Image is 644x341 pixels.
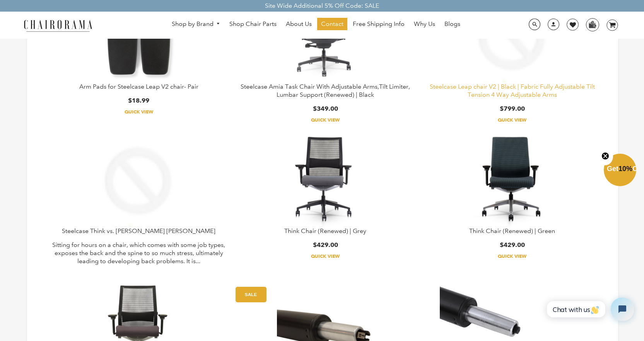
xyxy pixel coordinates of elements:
[410,18,439,30] a: Why Us
[586,19,598,30] img: WhatsApp_Image_2024-07-12_at_16.23.01.webp
[500,105,525,112] span: $799.00
[444,20,460,28] span: Blogs
[317,18,347,30] a: Contact
[48,109,229,115] a: Quick View
[469,227,555,235] a: Think Chair (Renewed) | Green
[313,241,338,248] span: $429.00
[604,154,636,187] div: Get10%OffClose teaser
[244,292,256,297] text: SALE
[235,117,416,123] a: Quick View
[286,20,312,28] span: About Us
[538,291,641,327] iframe: Tidio Chat
[225,18,280,30] a: Shop Chair Parts
[422,130,603,227] a: Think Chair (Renewed) | Green - chairorama
[282,18,316,30] a: About Us
[414,20,435,28] span: Why Us
[48,241,229,265] p: Sitting for hours on a chair, which comes with some job types, exposes the back and the spine to ...
[168,18,224,30] a: Shop by Brand
[284,227,366,235] a: Think Chair (Renewed) | Grey
[235,130,416,227] a: Think Chair (Renewed) | Grey - chairorama
[321,20,343,28] span: Contact
[313,105,338,112] span: $349.00
[598,147,613,165] button: Close teaser
[235,253,416,259] a: Quick View
[229,20,277,28] span: Shop Chair Parts
[353,20,405,28] span: Free Shipping Info
[241,83,410,98] a: Steelcase Amia Task Chair With Adjustable Arms,Tilt Limiter, Lumbar Support (Renewed) | Black
[128,97,149,104] span: $18.99
[422,117,603,123] a: Quick View
[277,130,374,227] img: Think Chair (Renewed) | Grey - chairorama
[500,241,525,248] span: $429.00
[430,83,595,98] a: Steelcase Leap chair V2 | Black | Fabric Fully Adjustable Tilt Tension 4 Way Adjustable Arms
[130,18,502,32] nav: DesktopNavigation
[441,18,464,30] a: Blogs
[79,83,198,90] a: Arm Pads for Steelcase Leap V2 chair- Pair
[349,18,408,30] a: Free Shipping Info
[422,253,603,259] a: Quick View
[464,130,560,227] img: Think Chair (Renewed) | Green - chairorama
[607,165,642,173] span: Get Off
[19,19,97,32] img: chairorama
[62,227,215,235] a: Steelcase Think vs. [PERSON_NAME] [PERSON_NAME]
[618,165,632,173] span: 10%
